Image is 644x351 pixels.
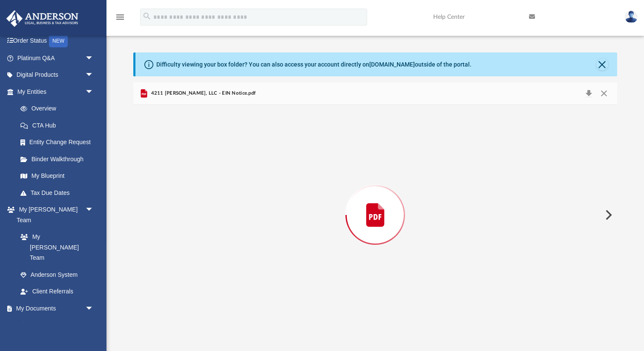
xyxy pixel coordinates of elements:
[596,87,612,99] button: Close
[85,83,102,101] span: arrow_drop_down
[149,90,256,97] span: 4211 [PERSON_NAME], LLC - EIN Notice.pdf
[12,100,106,117] a: Overview
[369,61,415,68] a: [DOMAIN_NAME]
[6,49,106,67] a: Platinum Q&Aarrow_drop_down
[6,83,106,100] a: My Entitiesarrow_drop_down
[625,11,638,23] img: User Pic
[85,300,102,317] span: arrow_drop_down
[581,87,596,99] button: Download
[142,12,152,21] i: search
[85,201,102,219] span: arrow_drop_down
[156,60,471,69] div: Difficulty viewing your box folder? You can also access your account directly on outside of the p...
[12,117,106,134] a: CTA Hub
[133,82,617,325] div: Preview
[12,184,106,201] a: Tax Due Dates
[6,32,106,50] a: Order StatusNEW
[49,35,68,47] div: NEW
[12,134,106,151] a: Entity Change Request
[12,283,102,300] a: Client Referrals
[115,16,125,22] a: menu
[85,49,102,67] span: arrow_drop_down
[12,266,102,283] a: Anderson System
[12,168,102,185] a: My Blueprint
[6,300,102,317] a: My Documentsarrow_drop_down
[12,229,98,267] a: My [PERSON_NAME] Team
[598,203,617,227] button: Next File
[596,58,608,70] button: Close
[12,317,98,334] a: Box
[115,12,125,22] i: menu
[12,151,106,168] a: Binder Walkthrough
[6,201,102,229] a: My [PERSON_NAME] Teamarrow_drop_down
[4,10,81,27] img: Anderson Advisors Platinum Portal
[85,67,102,84] span: arrow_drop_down
[6,67,106,84] a: Digital Productsarrow_drop_down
